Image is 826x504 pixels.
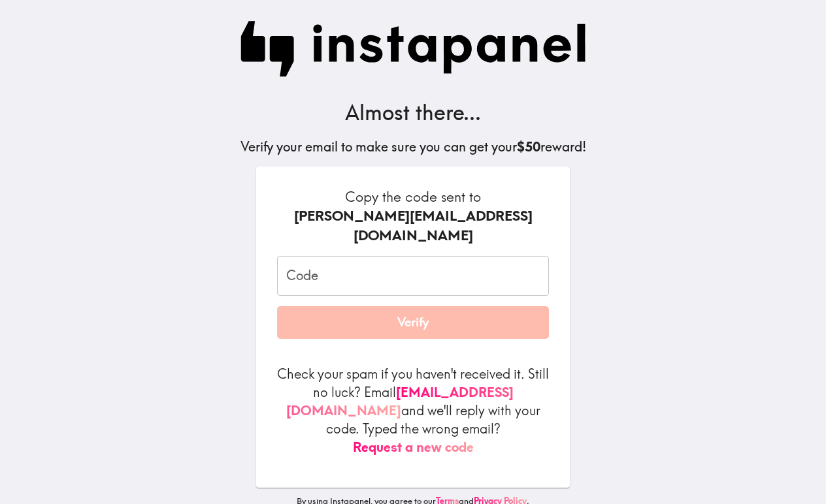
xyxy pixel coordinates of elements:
div: [PERSON_NAME][EMAIL_ADDRESS][DOMAIN_NAME] [277,206,549,245]
h6: Copy the code sent to [277,187,549,245]
button: Request a new code [353,438,474,456]
h3: Almost there... [240,98,586,127]
input: xxx_xxx_xxx [277,256,549,296]
a: [EMAIL_ADDRESS][DOMAIN_NAME] [286,384,514,418]
button: Verify [277,306,549,339]
b: $50 [517,138,540,155]
img: Instapanel [240,21,586,77]
p: Check your spam if you haven't received it. Still no luck? Email and we'll reply with your code. ... [277,365,549,456]
h5: Verify your email to make sure you can get your reward! [240,138,586,156]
